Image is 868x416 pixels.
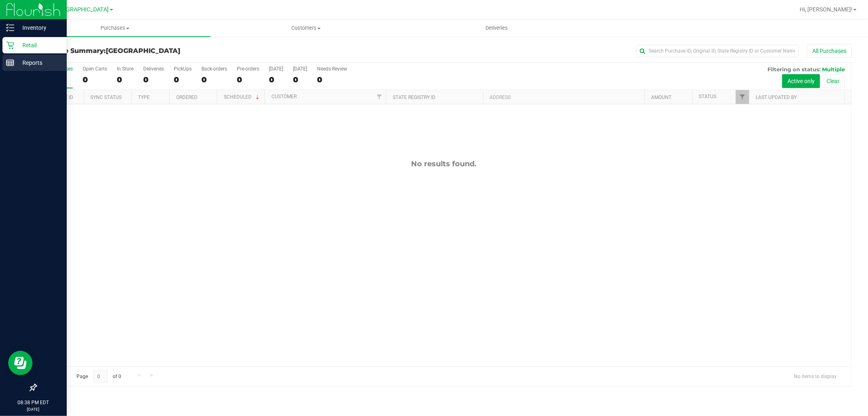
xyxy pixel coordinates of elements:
a: Sync Status [90,95,122,100]
div: 0 [317,75,347,84]
button: Active only [782,74,820,88]
span: Multiple [822,66,845,73]
span: Page of 0 [70,370,128,383]
span: Customers [211,24,401,32]
a: Customer [271,94,297,99]
a: Status [699,94,716,99]
div: Open Carts [83,66,107,72]
a: Customers [210,20,401,37]
div: 0 [269,75,283,84]
a: Type [138,95,150,100]
div: 0 [174,75,192,84]
div: 0 [117,75,133,84]
a: Purchases [20,20,210,37]
div: PickUps [174,66,192,72]
span: Deliveries [474,24,519,32]
button: All Purchases [807,44,852,58]
a: State Registry ID [393,95,435,100]
div: In Store [117,66,133,72]
div: No results found. [36,159,851,168]
button: Clear [821,74,845,88]
span: No items to display [787,370,843,382]
div: 0 [237,75,259,84]
a: Filter [372,90,386,104]
p: Retail [14,40,63,50]
div: Pre-orders [237,66,259,72]
h3: Purchase Summary: [36,47,308,55]
a: Last Updated By [756,95,797,100]
p: [DATE] [4,406,63,412]
th: Address [483,90,645,104]
span: Purchases [20,24,210,32]
input: Search Purchase ID, Original ID, State Registry ID or Customer Name... [636,45,799,57]
div: 0 [83,75,107,84]
inline-svg: Reports [6,59,14,67]
div: [DATE] [293,66,307,72]
div: Deliveries [143,66,164,72]
p: Reports [14,58,63,68]
div: [DATE] [269,66,283,72]
a: Filter [736,90,749,104]
a: Scheduled [224,94,261,100]
p: 08:38 PM EDT [4,399,63,406]
inline-svg: Retail [6,41,14,49]
span: Hi, [PERSON_NAME]! [800,6,853,13]
a: Deliveries [401,20,592,37]
span: Filtering on status: [767,66,820,73]
div: 0 [143,75,164,84]
iframe: Resource center [8,351,33,375]
inline-svg: Inventory [6,24,14,32]
p: Inventory [14,23,63,33]
a: Ordered [176,95,197,100]
div: Back-orders [201,66,227,72]
div: Needs Review [317,66,347,72]
div: 0 [201,75,227,84]
span: [GEOGRAPHIC_DATA] [53,6,109,13]
div: 0 [293,75,307,84]
span: [GEOGRAPHIC_DATA] [106,47,180,55]
a: Amount [651,95,671,100]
